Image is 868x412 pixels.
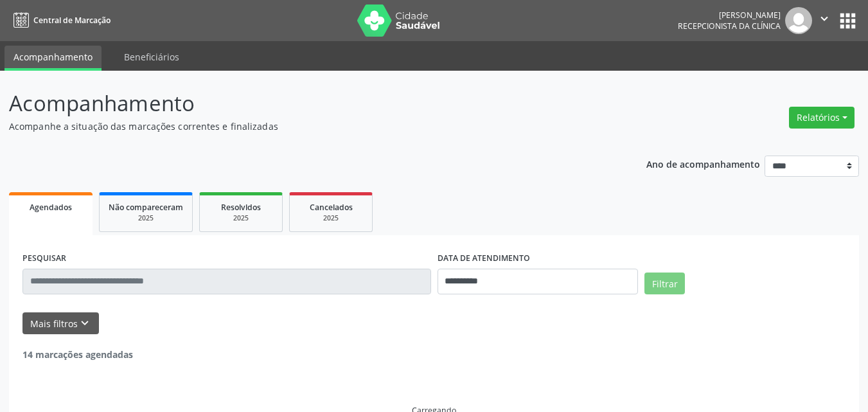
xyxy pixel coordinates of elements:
[817,12,831,26] i: 
[9,87,604,120] p: Acompanhamento
[22,348,133,361] strong: 14 marcações agendadas
[209,213,273,223] div: 2025
[678,21,781,31] span: Recepcionista da clínica
[678,10,781,21] div: [PERSON_NAME]
[644,273,685,294] button: Filtrar
[785,7,812,34] img: img
[310,202,353,213] span: Cancelados
[33,15,111,26] span: Central de Marcação
[78,316,92,330] i: keyboard_arrow_down
[22,249,66,269] label: PESQUISAR
[30,202,72,213] span: Agendados
[646,156,760,172] p: Ano de acompanhamento
[22,312,99,335] button: Mais filtroskeyboard_arrow_down
[299,213,363,223] div: 2025
[812,7,837,34] button: 
[9,10,111,31] a: Central de Marcação
[109,202,183,213] span: Não compareceram
[438,249,530,269] label: DATA DE ATENDIMENTO
[109,213,183,223] div: 2025
[9,120,604,133] p: Acompanhe a situação das marcações correntes e finalizadas
[4,46,102,71] a: Acompanhamento
[221,202,261,213] span: Resolvidos
[789,107,855,129] button: Relatórios
[837,10,859,32] button: apps
[115,46,188,68] a: Beneficiários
